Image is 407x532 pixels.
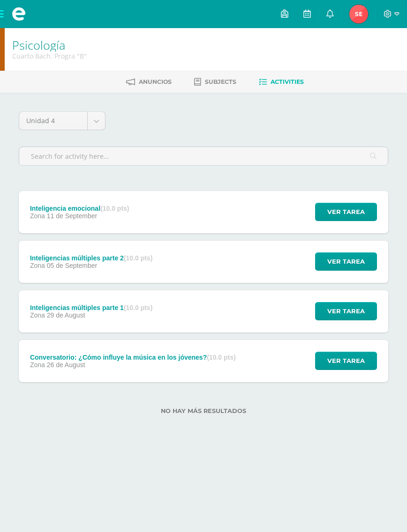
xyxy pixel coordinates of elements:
span: Subjects [205,78,236,85]
span: 05 de September [47,262,97,269]
a: Subjects [194,74,236,89]
span: Zona [30,311,45,319]
a: Psicología [12,37,65,53]
img: 2aea181b0b16ee4f84be4fdf5cb72407.png [349,5,368,23]
span: Zona [30,361,45,369]
span: Ver tarea [327,303,365,320]
button: Ver tarea [315,252,377,271]
button: Ver tarea [315,352,377,370]
span: Activities [271,78,304,85]
button: Ver tarea [315,302,377,320]
a: Unidad 4 [19,112,105,130]
button: Ver tarea [315,203,377,221]
div: Cuarto Bach. Progra 'B' [12,52,87,60]
h1: Psicología [12,38,87,52]
span: Unidad 4 [26,112,80,130]
span: 29 de August [47,311,85,319]
div: Inteligencia emocional [30,205,129,212]
strong: (10.0 pts) [207,354,235,361]
div: Inteligencias múltiples parte 2 [30,254,152,262]
strong: (10.0 pts) [124,304,152,311]
div: Conversatorio: ¿Cómo influye la música en los jóvenes? [30,354,236,361]
span: 11 de September [47,212,97,220]
a: Anuncios [126,74,172,89]
label: No hay más resultados [19,407,388,414]
strong: (10.0 pts) [124,254,152,262]
span: Zona [30,212,45,220]
input: Search for activity here… [19,147,388,165]
span: 26 de August [47,361,85,369]
a: Activities [259,74,304,89]
span: Ver tarea [327,352,365,369]
strong: (10.0 pts) [100,205,129,212]
span: Zona [30,262,45,269]
div: Inteligencias múltiples parte 1 [30,304,152,311]
span: Anuncios [139,78,172,85]
span: Ver tarea [327,253,365,270]
span: Ver tarea [327,203,365,221]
